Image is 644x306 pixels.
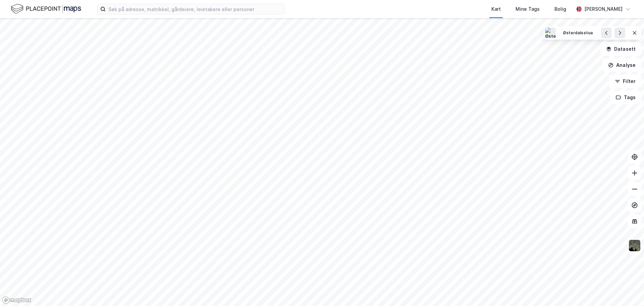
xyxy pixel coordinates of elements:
div: Bolig [554,5,566,13]
img: Østerdalsstua [545,28,556,38]
button: Datasett [600,42,641,56]
div: Kart [491,5,501,13]
iframe: Chat Widget [610,274,644,306]
button: Tags [610,91,641,104]
div: [PERSON_NAME] [584,5,623,13]
img: logo.f888ab2527a4732fd821a326f86c7f29.svg [11,3,81,15]
button: Filter [609,75,641,88]
div: Østerdalsstua [563,30,593,36]
div: Kontrollprogram for chat [610,274,644,306]
div: Mine Tags [516,5,540,13]
button: Østerdalsstua [558,28,597,38]
button: Analyse [602,58,641,72]
img: 9k= [628,239,641,252]
a: Mapbox homepage [2,296,32,304]
input: Søk på adresse, matrikkel, gårdeiere, leietakere eller personer [106,4,285,14]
